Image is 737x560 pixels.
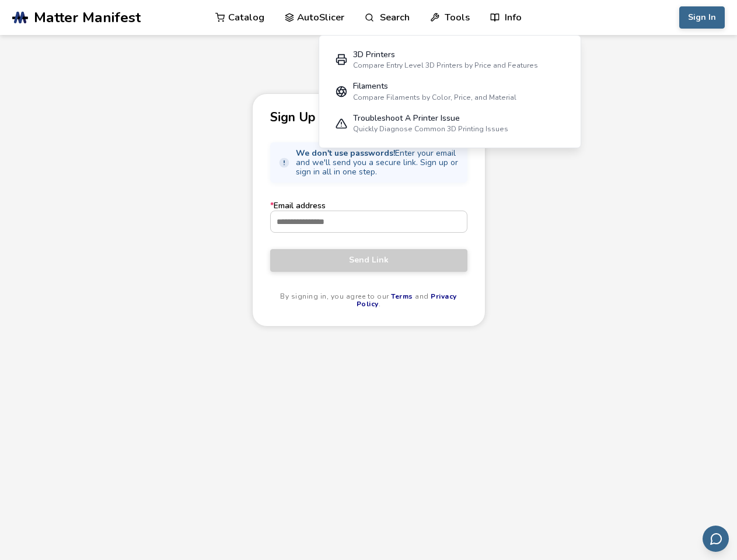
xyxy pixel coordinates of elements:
span: Enter your email and we'll send you a secure link. Sign up or sign in all in one step. [296,149,459,177]
p: By signing in, you agree to our and . [270,293,467,309]
a: Privacy Policy [357,292,457,309]
span: Send Link [279,256,459,265]
a: FilamentsCompare Filaments by Color, Price, and Material [327,76,572,108]
span: Matter Manifest [34,9,141,26]
button: Send Link [270,249,467,271]
div: 3D Printers [353,50,538,60]
div: Compare Filaments by Color, Price, and Material [353,93,516,101]
label: Email address [270,201,467,233]
p: Sign Up or Sign In [270,111,467,124]
div: Compare Entry Level 3D Printers by Price and Features [353,61,538,69]
div: Filaments [353,82,516,91]
button: Send feedback via email [703,526,729,552]
a: Terms [391,292,413,301]
a: Troubleshoot A Printer IssueQuickly Diagnose Common 3D Printing Issues [327,107,572,139]
button: Sign In [679,6,725,29]
strong: We don't use passwords! [296,148,395,159]
a: 3D PrintersCompare Entry Level 3D Printers by Price and Features [327,44,572,76]
input: *Email address [271,211,467,232]
div: Quickly Diagnose Common 3D Printing Issues [353,125,508,133]
div: Troubleshoot A Printer Issue [353,114,508,123]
